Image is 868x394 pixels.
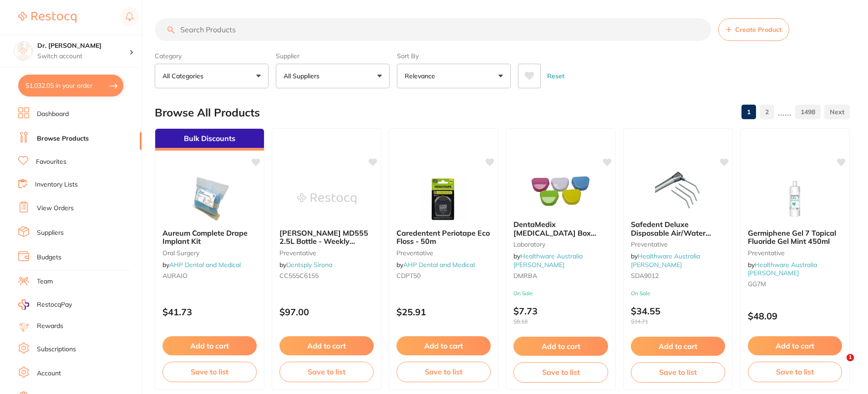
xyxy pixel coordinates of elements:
p: All Categories [162,71,207,81]
button: Create Product [718,18,789,41]
span: CDPT50 [396,272,421,280]
button: Save to list [748,362,842,382]
a: RestocqPay [18,299,72,310]
button: Add to cart [513,337,608,356]
span: by [396,261,475,269]
small: Preventative [631,241,725,248]
img: RestocqPay [18,299,29,310]
a: Restocq Logo [18,7,76,28]
a: Healthware Australia [PERSON_NAME] [748,261,817,277]
a: Budgets [37,253,61,262]
button: All Suppliers [276,64,390,88]
p: $97.00 [279,307,374,317]
a: Subscriptions [37,345,76,354]
a: Browse Products [37,134,89,143]
button: Add to cart [396,336,491,355]
img: Restocq Logo [18,12,76,23]
span: by [513,252,583,268]
button: Add to cart [631,337,725,356]
small: Preventative [748,249,842,257]
span: Caredentent Periotape Eco Floss - 50m [396,228,490,246]
small: preventative [396,249,491,257]
a: 1498 [795,103,821,121]
small: preventative [279,249,374,257]
button: Add to cart [279,336,374,355]
a: 1 [741,103,756,121]
a: Account [37,369,61,378]
small: Laboratory [513,241,608,248]
a: Dentsply Sirona [286,261,332,269]
p: Relevance [405,71,439,81]
img: Durr MD555 2.5L Bottle - Weekly Suction Cleaner [297,176,356,222]
p: $25.91 [396,307,491,317]
b: Aureum Complete Drape Implant Kit [162,229,257,246]
b: Germiphene Gel 7 Topical Fluoride Gel Mint 450ml [748,229,842,246]
p: ...... [778,107,792,117]
b: DentaMedix Retainer Box Assorted - 10/Pack [513,220,608,237]
a: Favourites [36,157,66,167]
img: DentaMedix Retainer Box Assorted - 10/Pack [531,167,590,213]
iframe: Intercom live chat [828,354,850,376]
img: Aureum Complete Drape Implant Kit [180,176,239,222]
a: AHP Dental and Medical [169,261,241,269]
label: Category [155,52,269,60]
p: $41.73 [162,307,257,317]
div: Bulk Discounts [155,129,264,151]
span: by [162,261,241,269]
a: 2 [760,103,774,121]
span: AURAIO [162,272,188,280]
span: Aureum Complete Drape Implant Kit [162,228,248,246]
a: View Orders [37,204,74,213]
label: Supplier [276,52,390,60]
a: Inventory Lists [35,180,78,189]
input: Search Products [155,18,711,41]
p: $34.55 [631,306,725,325]
button: Add to cart [748,336,842,355]
span: [PERSON_NAME] MD555 2.5L Bottle - Weekly Suction Cleaner [279,228,368,254]
img: Safedent Deluxe Disposable Air/Water Syringe Tips White/Metal Core 150PK [648,167,707,213]
b: Safedent Deluxe Disposable Air/Water Syringe Tips White/Metal Core 150PK [631,220,725,237]
p: $48.09 [748,311,842,321]
span: DMRBA [513,272,537,280]
b: Durr MD555 2.5L Bottle - Weekly Suction Cleaner [279,229,374,246]
button: $1,032.05 in your order [18,75,123,96]
p: $7.73 [513,306,608,325]
button: Save to list [631,362,725,382]
button: Relevance [397,64,511,88]
span: by [631,252,700,268]
small: oral surgery [162,249,257,257]
span: RestocqPay [37,300,72,309]
a: Rewards [37,322,63,331]
img: Caredentent Periotape Eco Floss - 50m [414,176,473,222]
button: Save to list [162,362,257,382]
span: CC555C6155 [279,272,319,280]
span: $34.71 [631,318,725,325]
span: Germiphene Gel 7 Topical Fluoride Gel Mint 450ml [748,228,836,246]
p: All Suppliers [284,71,323,81]
button: Add to cart [162,336,257,355]
label: Sort By [397,52,511,60]
span: Safedent Deluxe Disposable Air/Water Syringe Tips White/Metal Core 150PK [631,220,719,254]
b: Caredentent Periotape Eco Floss - 50m [396,229,491,246]
span: by [279,261,332,269]
button: All Categories [155,64,269,88]
a: Team [37,277,53,286]
span: SDA9012 [631,272,659,280]
span: GG7M [748,280,766,288]
button: Save to list [513,362,608,382]
a: AHP Dental and Medical [403,261,475,269]
button: Save to list [396,362,491,382]
button: Save to list [279,362,374,382]
a: Dashboard [37,110,69,119]
a: Healthware Australia [PERSON_NAME] [631,252,700,268]
img: Dr. Kim Carr [14,42,32,60]
small: On Sale [631,290,725,297]
small: On Sale [513,290,608,297]
span: by [748,261,817,277]
h2: Browse All Products [155,106,260,119]
h4: Dr. Kim Carr [37,41,129,51]
span: $8.18 [513,318,608,325]
a: Healthware Australia [PERSON_NAME] [513,252,583,268]
span: Create Product [735,26,782,33]
img: Germiphene Gel 7 Topical Fluoride Gel Mint 450ml [765,176,824,222]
